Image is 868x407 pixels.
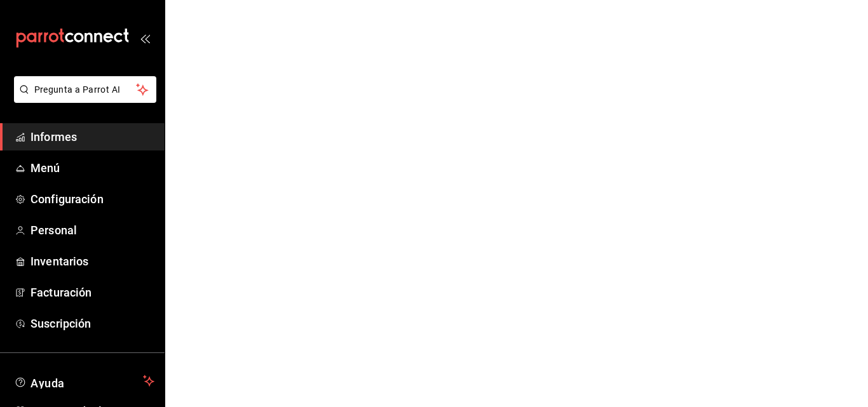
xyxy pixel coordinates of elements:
[31,224,77,237] font: Personal
[31,377,65,390] font: Ayuda
[14,76,156,103] button: Pregunta a Parrot AI
[9,92,156,105] a: Pregunta a Parrot AI
[31,161,60,175] font: Menú
[31,192,104,206] font: Configuración
[31,255,88,268] font: Inventarios
[31,286,92,299] font: Facturación
[31,317,91,330] font: Suscripción
[140,33,150,43] button: abrir_cajón_menú
[34,84,121,95] font: Pregunta a Parrot AI
[31,130,77,143] font: Informes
